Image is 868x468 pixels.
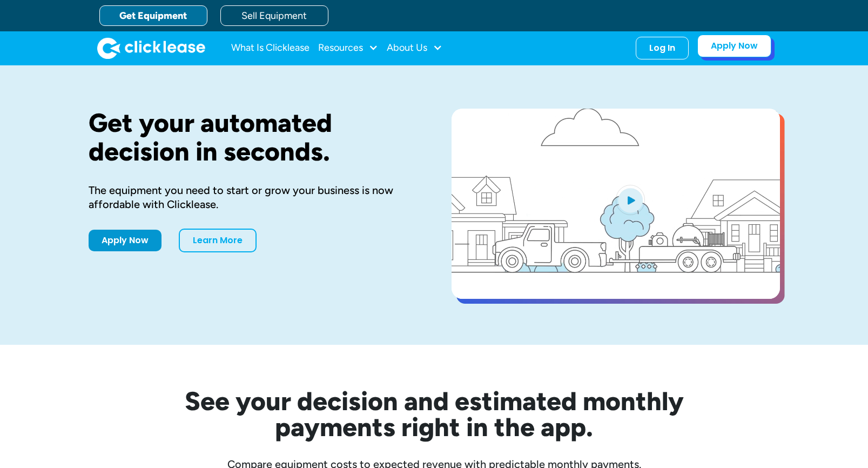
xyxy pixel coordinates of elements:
a: home [97,37,205,59]
a: Get Equipment [99,5,207,26]
h1: Get your automated decision in seconds. [89,109,417,166]
div: Log In [649,43,675,54]
img: Clicklease logo [97,37,205,59]
img: Blue play button logo on a light blue circular background [616,185,645,215]
div: The equipment you need to start or grow your business is now affordable with Clicklease. [89,183,417,211]
a: Apply Now [89,230,162,251]
a: Sell Equipment [220,5,328,26]
h2: See your decision and estimated monthly payments right in the app. [132,388,737,440]
div: Resources [318,37,378,59]
a: Apply Now [697,35,771,57]
div: About Us [387,37,442,59]
a: What Is Clicklease [231,37,309,59]
a: open lightbox [452,109,780,299]
a: Learn More [179,229,257,252]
